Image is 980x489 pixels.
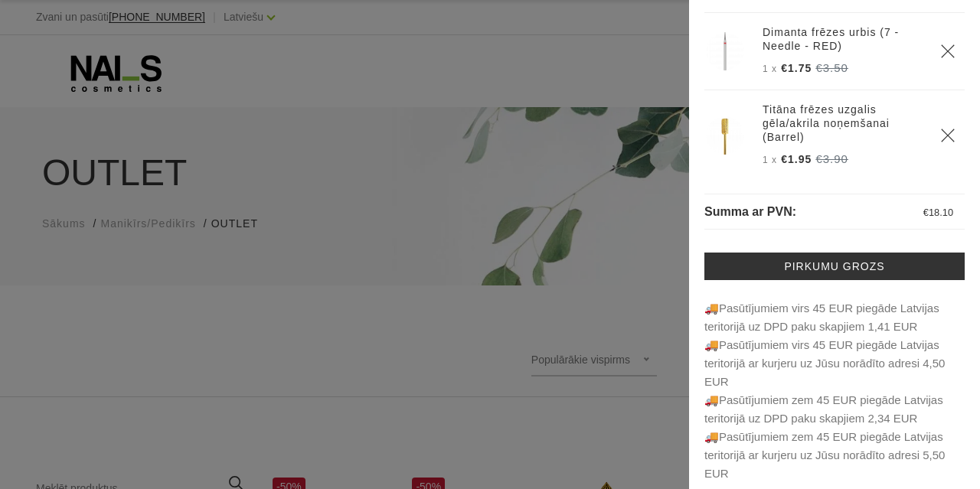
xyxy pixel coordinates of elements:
span: €1.75 [781,62,812,74]
a: Delete [940,128,955,143]
span: 1 x [763,64,777,74]
span: Summa ar PVN: [704,205,796,218]
s: €3.90 [815,152,848,165]
a: Titāna frēzes uzgalis gēla/akrila noņemšanai (Barrel) [763,103,922,144]
span: € [923,207,929,218]
a: Dimanta frēzes urbis (7 - Needle - RED) [763,25,922,53]
s: €3.50 [815,61,848,74]
a: Delete [940,44,955,59]
p: 🚚Pasūtījumiem virs 45 EUR piegāde Latvijas teritorijā uz DPD paku skapjiem 1,41 EUR 🚚Pasūtī... [704,299,965,483]
a: Pirkumu grozs [704,253,965,280]
span: 1 x [763,155,777,165]
span: €1.95 [781,153,812,165]
span: 18.10 [929,207,953,218]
